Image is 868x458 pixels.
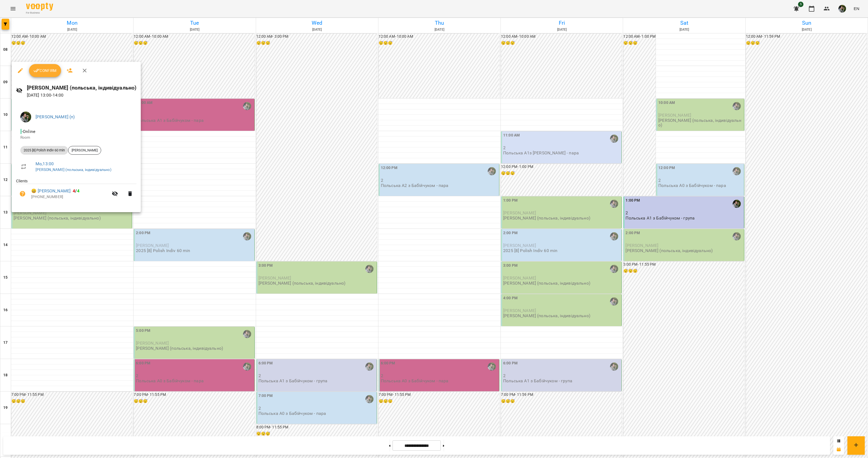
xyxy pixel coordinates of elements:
b: / [73,188,79,193]
a: 😀 [PERSON_NAME] [31,188,71,194]
span: - Online [20,129,36,134]
div: [PERSON_NAME] [68,146,101,155]
span: Confirm [33,67,57,74]
h6: [PERSON_NAME] (польська, індивідуально) [27,84,137,92]
a: Mo , 13:00 [36,161,54,166]
a: [PERSON_NAME] (польська, індивідуально) [36,167,111,172]
img: 70cfbdc3d9a863d38abe8aa8a76b24f3.JPG [20,112,31,122]
button: Confirm [29,64,61,77]
a: [PERSON_NAME] (п) [36,114,75,119]
span: 4 [73,188,75,193]
p: Room [20,135,132,140]
p: [PHONE_NUMBER] [31,194,108,200]
p: [DATE] 13:00 - 14:00 [27,92,137,98]
span: 2025 [8] Polish Indiv 60 min [20,148,68,153]
ul: Clients [16,178,136,205]
span: [PERSON_NAME] [68,148,101,153]
button: Unpaid. Bill the attendance? [16,187,29,200]
span: 4 [77,188,79,193]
